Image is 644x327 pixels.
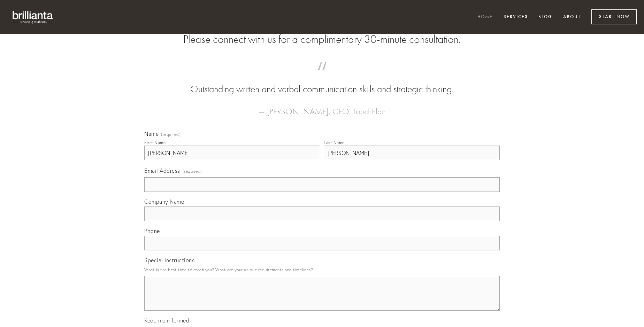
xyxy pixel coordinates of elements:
[324,140,345,145] div: Last Name
[155,69,489,83] span: “
[144,167,180,174] span: Email Address
[499,11,532,23] a: Services
[155,96,489,118] figcaption: — [PERSON_NAME], CEO, TouchPlan
[155,69,489,96] blockquote: Outstanding written and verbal communication skills and strategic thinking.
[144,130,159,137] span: Name
[144,33,500,46] h2: Please connect with us for a complimentary 30-minute consultation.
[144,140,166,145] div: First Name
[534,11,557,23] a: Blog
[144,198,184,205] span: Company Name
[559,11,585,23] a: About
[7,7,59,27] img: brillianta - research, strategy, marketing
[144,317,189,324] span: Keep me informed
[591,9,637,24] a: Start Now
[144,227,160,234] span: Phone
[161,132,181,137] span: (required)
[183,166,202,176] span: (required)
[473,11,497,23] a: Home
[144,265,500,274] p: What is the best time to reach you? What are your unique requirements and timelines?
[144,257,194,264] span: Special Instructions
